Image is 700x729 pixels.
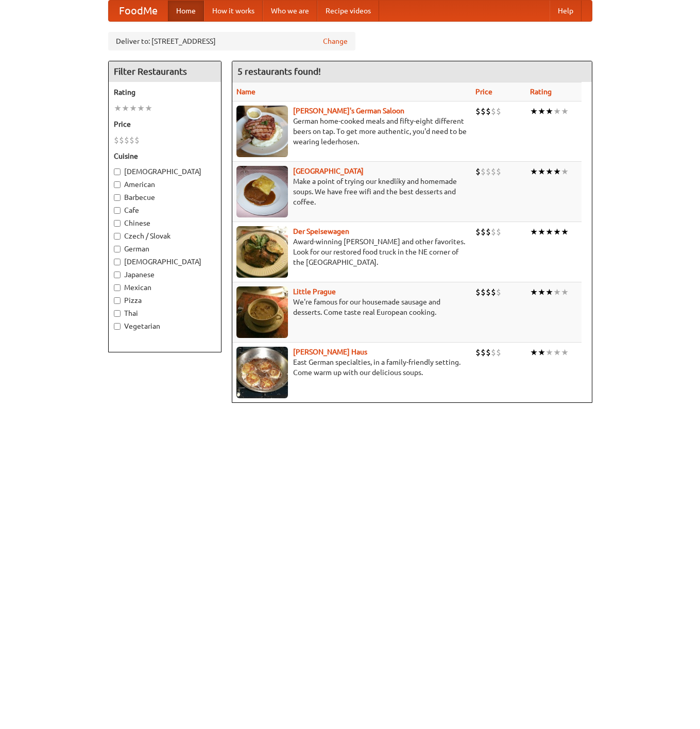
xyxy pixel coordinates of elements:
[168,1,204,21] a: Home
[236,286,288,338] img: littleprague.jpg
[550,1,582,21] a: Help
[486,166,491,177] li: $
[114,284,121,291] input: Mexican
[114,151,216,161] h5: Cuisine
[236,347,288,398] img: kohlhaus.jpg
[317,1,379,21] a: Recipe videos
[114,297,121,304] input: Pizza
[496,286,501,298] li: $
[293,348,367,356] a: [PERSON_NAME] Haus
[530,88,552,96] a: Rating
[530,226,538,238] li: ★
[236,226,288,278] img: speisewagen.jpg
[114,166,216,177] label: [DEMOGRAPHIC_DATA]
[475,347,481,358] li: $
[236,116,467,147] p: German home-cooked meals and fifty-eight different beers on tap. To get more authentic, you'd nee...
[124,134,129,146] li: $
[538,166,545,177] li: ★
[481,286,486,298] li: $
[237,66,321,76] ng-pluralize: 5 restaurants found!
[475,286,481,298] li: $
[545,106,553,117] li: ★
[545,226,553,238] li: ★
[236,236,467,267] p: Award-winning [PERSON_NAME] and other favorites. Look for our restored food truck in the NE corne...
[204,1,263,21] a: How it works
[561,226,569,238] li: ★
[475,166,481,177] li: $
[530,286,538,298] li: ★
[491,226,496,238] li: $
[236,88,255,96] a: Name
[481,226,486,238] li: $
[114,269,216,280] label: Japanese
[538,106,545,117] li: ★
[538,347,545,358] li: ★
[496,226,501,238] li: $
[114,246,121,252] input: German
[114,168,121,175] input: [DEMOGRAPHIC_DATA]
[486,106,491,117] li: $
[145,103,152,114] li: ★
[293,167,364,175] b: [GEOGRAPHIC_DATA]
[293,227,349,235] a: Der Speisewagen
[496,347,501,358] li: $
[114,259,121,265] input: [DEMOGRAPHIC_DATA]
[114,194,121,201] input: Barbecue
[481,166,486,177] li: $
[114,244,216,254] label: German
[114,181,121,188] input: American
[293,107,404,115] a: [PERSON_NAME]'s German Saloon
[545,166,553,177] li: ★
[236,166,288,217] img: czechpoint.jpg
[293,287,336,296] a: Little Prague
[491,286,496,298] li: $
[486,347,491,358] li: $
[323,36,348,46] a: Change
[114,323,121,330] input: Vegetarian
[475,88,492,96] a: Price
[114,192,216,202] label: Barbecue
[114,218,216,228] label: Chinese
[114,231,216,241] label: Czech / Slovak
[119,134,124,146] li: $
[530,347,538,358] li: ★
[561,166,569,177] li: ★
[561,106,569,117] li: ★
[481,347,486,358] li: $
[114,179,216,190] label: American
[114,233,121,240] input: Czech / Slovak
[496,106,501,117] li: $
[114,134,119,146] li: $
[114,103,122,114] li: ★
[486,286,491,298] li: $
[114,295,216,306] label: Pizza
[545,347,553,358] li: ★
[538,286,545,298] li: ★
[545,286,553,298] li: ★
[114,87,216,97] h5: Rating
[538,226,545,238] li: ★
[561,286,569,298] li: ★
[236,357,467,378] p: East German specialties, in a family-friendly setting. Come warm up with our delicious soups.
[114,308,216,318] label: Thai
[109,61,221,82] h4: Filter Restaurants
[486,226,491,238] li: $
[114,310,121,317] input: Thai
[114,205,216,215] label: Cafe
[129,134,134,146] li: $
[114,220,121,227] input: Chinese
[553,226,561,238] li: ★
[236,297,467,317] p: We're famous for our housemade sausage and desserts. Come taste real European cooking.
[491,166,496,177] li: $
[475,106,481,117] li: $
[491,106,496,117] li: $
[137,103,145,114] li: ★
[496,166,501,177] li: $
[475,226,481,238] li: $
[553,106,561,117] li: ★
[114,207,121,214] input: Cafe
[530,106,538,117] li: ★
[263,1,317,21] a: Who we are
